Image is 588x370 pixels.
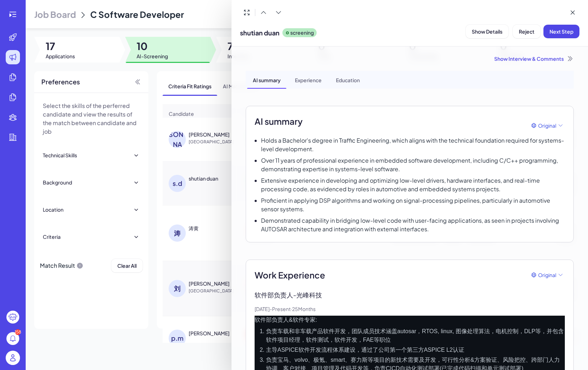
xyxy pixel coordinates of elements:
[261,136,565,153] p: Holds a Bachelor's degree in Traffic Engineering, which aligns with the technical foundation requ...
[538,271,556,279] span: Original
[255,316,565,324] p: 软件部负责人&软件专家:
[472,28,502,35] span: Show Details
[261,176,565,193] p: Extensive experience in developing and optimizing low-level drivers, hardware interfaces, and rea...
[549,28,573,35] span: Next Step
[466,25,508,38] button: Show Details
[266,346,565,354] li: 主导ASPICE软件开发流程体系建设，通过了公司第一个第三方ASPICE L2认证
[543,25,579,38] button: Next Step
[261,216,565,233] p: Demonstrated capability in bridging low-level code with user-facing applications, as seen in proj...
[255,268,325,281] span: Work Experience
[266,327,565,344] li: 负责车载和非车载产品软件开发，团队成员技术涵盖autosar，RTOS, linux, 图像处理算法，电机控制，DLP等，并包含软件项目经理，软件测试，软件开发，FAE等职位
[330,71,365,89] div: Education
[538,122,556,129] span: Original
[247,71,286,89] div: AI summary
[240,28,280,38] span: shutian duan
[513,25,541,38] button: Reject
[246,55,574,62] div: Show Interview & Comments
[255,115,303,128] h2: AI summary
[519,28,535,35] span: Reject
[261,156,565,173] p: Over 11 years of professional experience in embedded software development, including C/C++ progra...
[289,71,327,89] div: Experience
[255,290,565,300] p: 软件部负责人 - 光峰科技
[255,305,565,313] p: [DATE] - Present · 25 Months
[261,196,565,213] p: Proficient in applying DSP algorithms and working on signal-processing pipelines, particularly in...
[290,29,314,36] p: screening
